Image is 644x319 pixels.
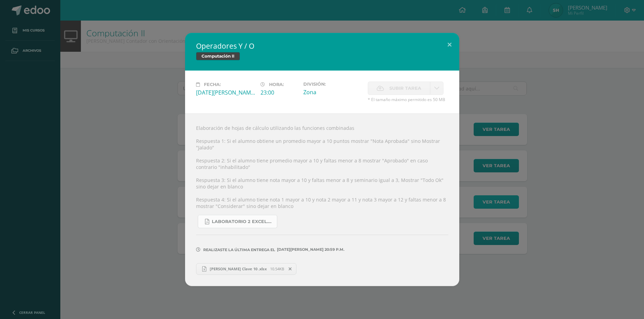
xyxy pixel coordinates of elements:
[196,41,448,51] h2: Operadores Y / O
[440,33,459,56] button: Close (Esc)
[303,88,362,96] div: Zona
[368,82,430,95] label: La fecha de entrega ha expirado
[303,82,362,87] label: División:
[284,265,296,273] span: Remover entrega
[185,113,459,286] div: Elaboración de hojas de cálculo utilizando las funciones combinadas Respuesta 1: Si el alumno obt...
[196,263,297,275] a: [PERSON_NAME] Clave 10 .xlsx 10.54KB
[203,247,275,252] span: Realizaste la última entrega el
[260,89,298,96] div: 23:00
[368,97,448,102] span: * El tamaño máximo permitido es 50 MB
[212,219,274,224] span: Laboratorio 2 Excel.pdf
[196,89,255,96] div: [DATE][PERSON_NAME]
[270,266,284,271] span: 10.54KB
[196,52,240,60] span: Computación II
[389,82,421,95] span: Subir tarea
[198,215,277,228] a: Laboratorio 2 Excel.pdf
[204,82,221,87] span: Fecha:
[430,82,443,95] a: La fecha de entrega ha expirado
[206,266,270,271] span: [PERSON_NAME] Clave 10 .xlsx
[269,82,284,87] span: Hora:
